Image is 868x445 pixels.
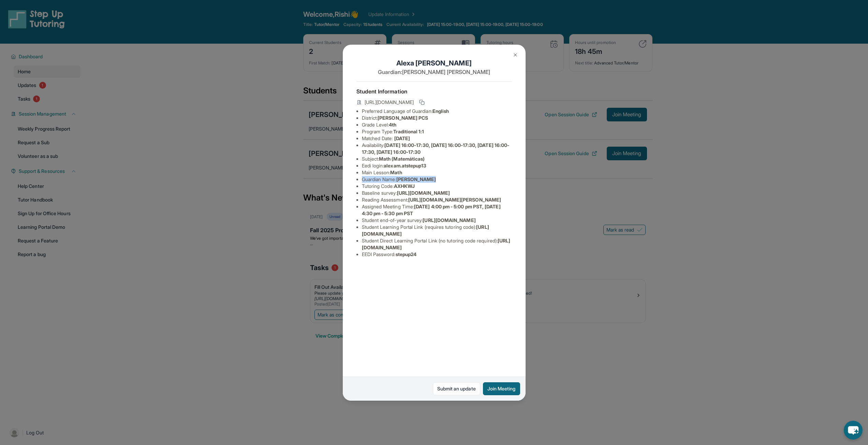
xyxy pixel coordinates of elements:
[356,58,512,68] h1: Alexa [PERSON_NAME]
[362,224,512,237] li: Student Learning Portal Link (requires tutoring code) :
[423,217,475,223] span: [URL][DOMAIN_NAME]
[362,217,512,224] li: Student end-of-year survey :
[397,190,450,196] span: [URL][DOMAIN_NAME]
[356,87,512,95] h4: Student Information
[362,162,512,169] li: Eedi login :
[432,108,449,114] span: English
[362,203,512,217] li: Assigned Meeting Time :
[379,156,425,162] span: Math (Matemáticas)
[389,122,396,128] span: 4th
[362,251,512,258] li: EEDI Password :
[378,115,428,121] span: [PERSON_NAME] PCS
[362,121,512,128] li: Grade Level:
[513,52,518,58] img: Close Icon
[844,421,863,440] button: chat-button
[362,190,512,196] li: Baseline survey :
[396,251,417,257] span: stepup24
[362,176,512,183] li: Guardian Name :
[396,176,436,182] span: [PERSON_NAME]
[362,135,512,142] li: Matched Date:
[394,183,415,189] span: AXHKWJ
[356,68,512,76] p: Guardian: [PERSON_NAME] [PERSON_NAME]
[418,98,426,106] button: Copy link
[393,129,424,134] span: Traditional 1:1
[384,163,426,168] span: alexam.atstepup13
[362,142,512,155] li: Availability:
[362,155,512,162] li: Subject :
[483,382,520,395] button: Join Meeting
[362,108,512,115] li: Preferred Language of Guardian:
[362,142,510,155] span: [DATE] 16:00-17:30, [DATE] 16:00-17:30, [DATE] 16:00-17:30, [DATE] 16:00-17:30
[365,99,414,106] span: [URL][DOMAIN_NAME]
[362,196,512,203] li: Reading Assessment :
[408,197,501,203] span: [URL][DOMAIN_NAME][PERSON_NAME]
[433,382,480,395] a: Submit an update
[362,204,501,216] span: [DATE] 4:00 pm - 5:00 pm PST, [DATE] 4:30 pm - 5:30 pm PST
[362,237,512,251] li: Student Direct Learning Portal Link (no tutoring code required) :
[362,169,512,176] li: Main Lesson :
[362,115,512,121] li: District:
[394,135,410,141] span: [DATE]
[390,169,402,175] span: Math
[362,128,512,135] li: Program Type:
[362,183,512,190] li: Tutoring Code :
